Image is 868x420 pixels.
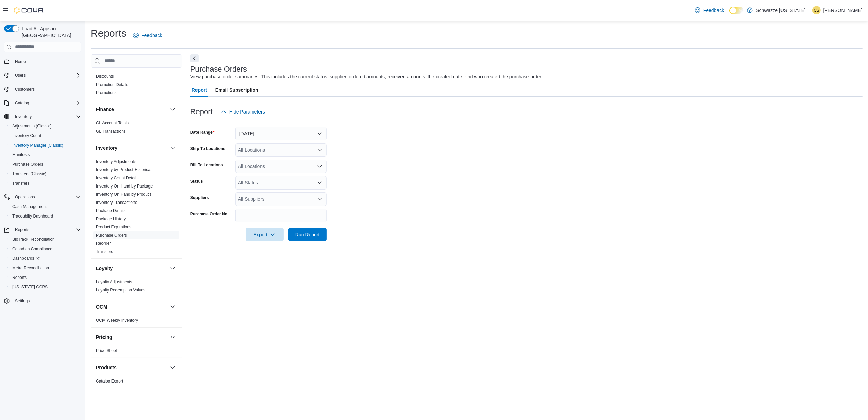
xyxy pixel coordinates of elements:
[12,71,81,79] span: Users
[91,347,182,358] div: Pricing
[317,180,322,185] button: Open list of options
[96,90,117,95] a: Promotions
[12,58,29,66] a: Home
[12,152,30,157] span: Manifests
[7,273,84,282] button: Reports
[96,200,137,205] a: Inventory Transactions
[288,228,327,241] button: Run Report
[10,179,81,187] span: Transfers
[96,249,113,254] span: Transfers
[218,105,268,119] button: Hide Parameters
[96,184,153,189] a: Inventory On Hand by Package
[7,244,84,254] button: Canadian Compliance
[96,82,128,87] a: Promotion Details
[96,241,111,246] span: Reorder
[15,87,35,92] span: Customers
[96,74,114,79] a: Discounts
[190,108,213,116] h3: Report
[96,318,138,323] span: OCM Weekly Inventory
[10,273,81,282] span: Reports
[96,159,136,164] span: Inventory Adjustments
[12,57,81,66] span: Home
[7,179,84,188] button: Transfers
[295,231,320,238] span: Run Report
[1,112,84,121] button: Inventory
[7,211,84,221] button: Traceabilty Dashboard
[692,3,727,17] a: Feedback
[96,232,127,238] span: Purchase Orders
[1,192,84,202] button: Operations
[12,275,27,280] span: Reports
[12,226,81,234] span: Reports
[96,175,139,181] span: Inventory Count Details
[14,7,44,14] img: Cova
[141,32,162,39] span: Feedback
[12,193,38,201] button: Operations
[246,228,284,241] button: Export
[7,131,84,140] button: Inventory Count
[12,193,81,201] span: Operations
[96,106,167,113] button: Finance
[7,282,84,292] button: [US_STATE] CCRS
[12,85,37,93] a: Customers
[10,283,50,291] a: [US_STATE] CCRS
[12,133,41,138] span: Inventory Count
[12,237,55,242] span: BioTrack Reconciliation
[96,318,138,323] a: OCM Weekly Inventory
[10,151,81,159] span: Manifests
[190,146,225,151] label: Ship To Locations
[15,100,29,106] span: Catalog
[7,121,84,131] button: Adjustments (Classic)
[12,71,28,79] button: Users
[96,167,152,172] a: Inventory by Product Historical
[12,204,47,209] span: Cash Management
[235,127,327,140] button: [DATE]
[7,235,84,244] button: BioTrack Reconciliation
[756,6,806,14] p: Schwazze [US_STATE]
[91,157,182,258] div: Inventory
[96,334,167,341] button: Pricing
[10,170,49,178] a: Transfers (Classic)
[7,202,84,211] button: Cash Management
[96,208,126,213] a: Package Details
[10,202,81,211] span: Cash Management
[823,6,863,14] p: [PERSON_NAME]
[10,245,55,253] a: Canadian Compliance
[192,83,207,97] span: Report
[10,132,81,140] span: Inventory Count
[190,65,247,73] h3: Purchase Orders
[1,71,84,80] button: Users
[96,129,126,134] span: GL Transactions
[10,273,29,282] a: Reports
[7,169,84,179] button: Transfers (Classic)
[12,226,32,234] button: Reports
[1,225,84,235] button: Reports
[317,196,322,202] button: Open list of options
[96,129,126,134] a: GL Transactions
[190,162,223,168] label: Bill To Locations
[96,364,117,371] h3: Products
[12,284,48,290] span: [US_STATE] CCRS
[96,379,123,384] a: Catalog Export
[169,105,177,114] button: Finance
[729,7,744,14] input: Dark Mode
[10,254,42,262] a: Dashboards
[96,287,145,293] span: Loyalty Redemption Values
[1,57,84,66] button: Home
[12,171,46,177] span: Transfers (Classic)
[12,112,81,121] span: Inventory
[10,254,81,262] span: Dashboards
[12,123,52,129] span: Adjustments (Classic)
[10,179,32,187] a: Transfers
[96,82,128,87] span: Promotion Details
[169,264,177,272] button: Loyalty
[15,114,32,119] span: Inventory
[4,54,81,324] nav: Complex example
[317,164,322,169] button: Open list of options
[10,160,46,168] a: Purchase Orders
[10,122,81,130] span: Adjustments (Classic)
[96,192,151,197] a: Inventory On Hand by Product
[808,6,810,14] p: |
